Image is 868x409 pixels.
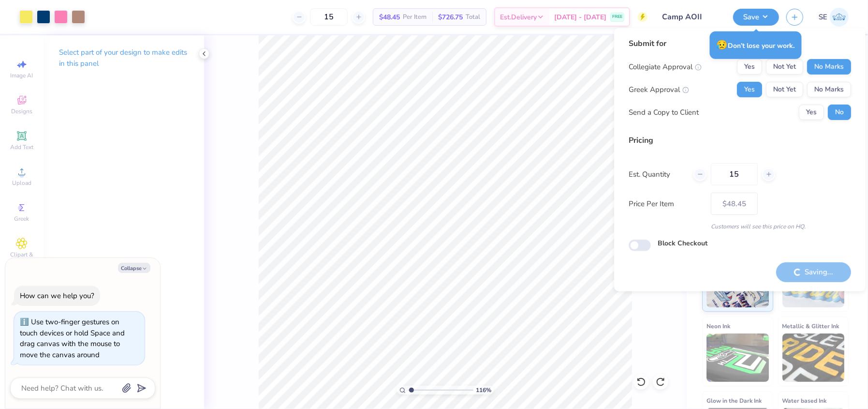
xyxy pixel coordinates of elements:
[658,238,707,248] label: Block Checkout
[403,12,427,22] span: Per Item
[629,107,699,118] div: Send a Copy to Client
[11,107,32,115] span: Designs
[118,263,150,273] button: Collapse
[310,8,348,26] input: – –
[737,59,762,75] button: Yes
[59,47,189,69] p: Select part of your design to make edits in this panel
[737,82,762,97] button: Yes
[711,163,758,185] input: – –
[706,321,730,331] span: Neon Ink
[629,198,704,210] label: Price Per Item
[12,179,31,187] span: Upload
[655,7,726,27] input: Untitled Design
[15,215,29,223] span: Greek
[819,8,849,27] a: SE
[717,39,728,51] span: 😥
[10,143,33,151] span: Add Text
[807,59,851,75] button: No Marks
[828,105,851,120] button: No
[5,251,39,266] span: Clipart & logos
[733,9,779,26] button: Save
[629,169,686,180] label: Est. Quantity
[706,333,769,382] img: Neon Ink
[476,386,491,394] span: 116 %
[782,321,839,331] span: Metallic & Glitter Ink
[830,8,849,27] img: Shirley Evaleen B
[819,12,827,23] span: SE
[706,395,762,406] span: Glow in the Dark Ink
[20,317,125,360] div: Use two-finger gestures on touch devices or hold Space and drag canvas with the mouse to move the...
[466,12,480,22] span: Total
[629,135,851,146] div: Pricing
[782,395,827,406] span: Water based Ink
[766,59,803,75] button: Not Yet
[629,84,689,95] div: Greek Approval
[11,72,33,79] span: Image AI
[629,38,851,49] div: Submit for
[612,14,622,20] span: FREE
[799,105,824,120] button: Yes
[629,222,851,231] div: Customers will see this price on HQ.
[766,82,803,97] button: Not Yet
[710,31,802,59] div: Don’t lose your work.
[782,333,845,382] img: Metallic & Glitter Ink
[500,12,537,22] span: Est. Delivery
[629,61,702,73] div: Collegiate Approval
[20,291,94,301] div: How can we help you?
[379,12,400,22] span: $48.45
[554,12,606,22] span: [DATE] - [DATE]
[438,12,463,22] span: $726.75
[807,82,851,97] button: No Marks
